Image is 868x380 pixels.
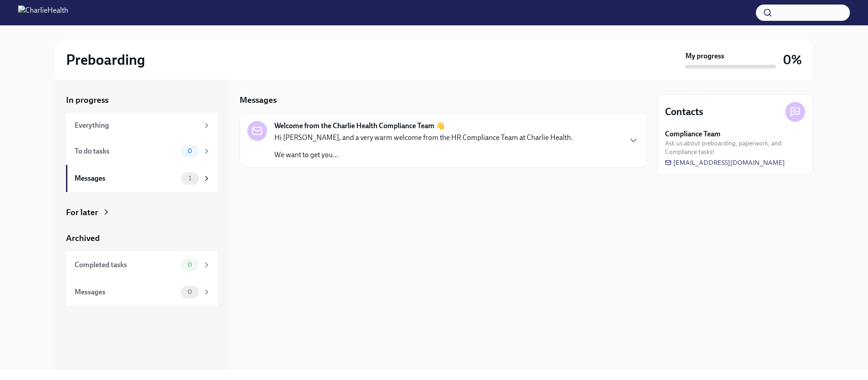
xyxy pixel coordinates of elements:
[75,173,177,183] div: Messages
[685,51,724,61] strong: My progress
[665,139,805,156] span: Ask us about preboarding, paperwork, and Compliance tasks!
[66,251,218,279] a: Completed tasks0
[75,146,177,156] div: To do tasks
[66,207,98,218] div: For later
[66,94,218,106] a: In progress
[783,52,802,68] h3: 0%
[66,113,218,138] a: Everything
[75,120,199,130] div: Everything
[240,94,277,106] h5: Messages
[66,279,218,306] a: Messages0
[182,289,198,295] span: 0
[75,260,177,270] div: Completed tasks
[18,5,68,20] img: CharlieHealth
[665,105,703,119] h4: Contacts
[274,150,573,160] p: We want to get you...
[274,121,445,131] strong: Welcome from the Charlie Health Compliance Team 👋
[182,261,198,268] span: 0
[66,232,218,244] a: Archived
[75,287,177,297] div: Messages
[183,175,197,182] span: 1
[66,207,218,218] a: For later
[665,129,721,139] strong: Compliance Team
[66,165,218,192] a: Messages1
[274,133,573,143] p: Hi [PERSON_NAME], and a very warm welcome from the HR Compliance Team at Charlie Health.
[182,148,198,154] span: 0
[66,51,145,69] h2: Preboarding
[665,158,785,167] a: [EMAIL_ADDRESS][DOMAIN_NAME]
[66,138,218,165] a: To do tasks0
